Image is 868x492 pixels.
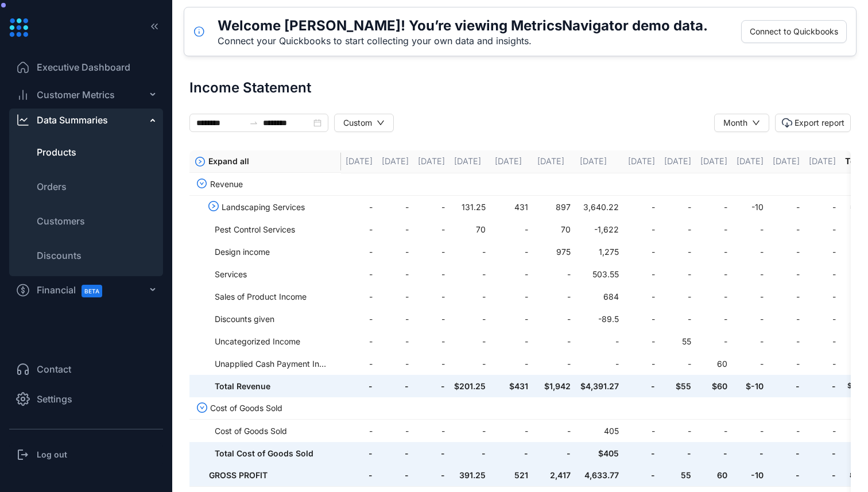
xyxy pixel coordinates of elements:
[664,290,691,303] span: -
[418,335,445,348] span: -
[37,214,85,228] span: Customers
[37,180,67,193] span: Orders
[700,313,727,326] span: -
[580,201,619,214] span: 3,640.22
[580,425,619,437] span: 405
[628,246,655,258] span: -
[495,223,528,236] span: -
[809,313,836,326] span: -
[628,268,655,281] span: -
[495,246,528,258] span: -
[418,425,445,437] span: -
[737,469,764,482] span: -10
[454,469,486,482] span: 391.25
[495,201,528,214] span: 431
[537,223,571,236] span: 70
[773,201,800,214] span: -
[495,380,528,393] span: $431
[37,249,82,262] span: Discounts
[700,447,727,460] span: -
[215,246,330,258] span: Design income
[418,223,445,236] span: -
[346,223,373,236] span: -
[628,156,655,166] span: [DATE]
[741,20,847,43] button: Connect to Quickbooks
[210,402,325,414] span: Cost of Goods Sold
[700,201,727,214] span: -
[495,156,522,166] span: [DATE]
[773,380,800,393] span: -
[537,425,571,437] span: -
[809,335,836,348] span: -
[454,156,481,166] span: [DATE]
[537,201,571,214] span: 897
[346,335,373,348] span: -
[454,246,486,258] span: -
[700,358,727,370] span: 60
[343,117,372,129] div: Custom
[454,290,486,303] span: -
[495,425,528,437] span: -
[809,156,836,166] span: [DATE]
[737,223,764,236] span: -
[189,80,311,95] h1: Income Statement
[209,469,324,482] span: GROSS PROFIT
[454,313,486,326] span: -
[845,156,865,166] strong: Total
[537,313,571,326] span: -
[537,290,571,303] span: -
[454,201,486,214] span: 131.25
[346,156,373,166] span: [DATE]
[580,358,619,370] span: -
[773,290,800,303] span: -
[346,290,373,303] span: -
[495,358,528,370] span: -
[580,290,619,303] span: 684
[773,447,800,460] span: -
[215,380,330,393] span: Total Revenue
[737,313,764,326] span: -
[418,447,445,460] span: -
[700,268,727,281] span: -
[700,246,727,258] span: -
[628,201,655,214] span: -
[215,223,330,236] span: Pest Control Services
[215,313,330,326] span: Discounts given
[82,285,102,297] span: BETA
[382,447,409,460] span: -
[537,246,571,258] span: 975
[628,335,655,348] span: -
[737,201,764,214] span: -10
[700,335,727,348] span: -
[418,358,445,370] span: -
[210,178,325,191] span: Revenue
[215,358,330,370] span: Unapplied Cash Payment Income
[382,313,409,326] span: -
[37,362,71,376] span: Contact
[628,223,655,236] span: -
[664,447,691,460] span: -
[382,425,409,437] span: -
[737,290,764,303] span: -
[215,268,330,281] span: Services
[809,469,836,482] span: -
[773,313,800,326] span: -
[773,223,800,236] span: -
[580,335,619,348] span: -
[628,447,655,460] span: -
[775,114,851,132] button: Export report
[215,290,330,303] span: Sales of Product Income
[537,380,571,393] span: $1,942
[249,118,258,127] span: swap-right
[773,156,800,166] span: [DATE]
[809,290,836,303] span: -
[334,114,394,132] button: Custom
[664,469,691,482] span: 55
[197,179,207,189] span: down-circle
[418,290,445,303] span: -
[664,335,691,348] span: 55
[773,425,800,437] span: -
[664,246,691,258] span: -
[454,223,486,236] span: 70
